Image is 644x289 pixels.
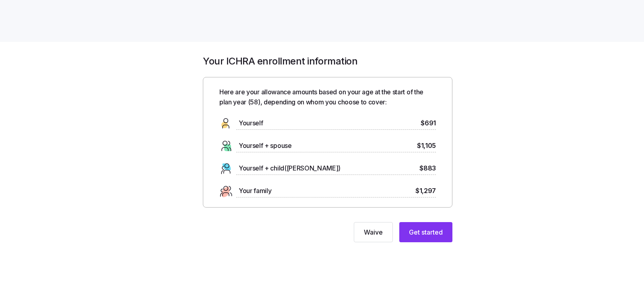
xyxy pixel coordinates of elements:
span: $1,297 [415,186,436,196]
span: Yourself + spouse [239,141,292,151]
span: Get started [409,227,443,237]
span: Yourself [239,118,263,128]
span: $1,105 [417,141,436,151]
span: Here are your allowance amounts based on your age at the start of the plan year ( 58 ), depending... [219,87,436,107]
button: Waive [354,222,393,242]
span: $883 [419,163,436,173]
span: Your family [239,186,271,196]
h1: Your ICHRA enrollment information [203,55,452,67]
span: Yourself + child([PERSON_NAME]) [239,163,341,173]
span: Waive [364,227,383,237]
span: $691 [421,118,436,128]
button: Get started [399,222,452,242]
